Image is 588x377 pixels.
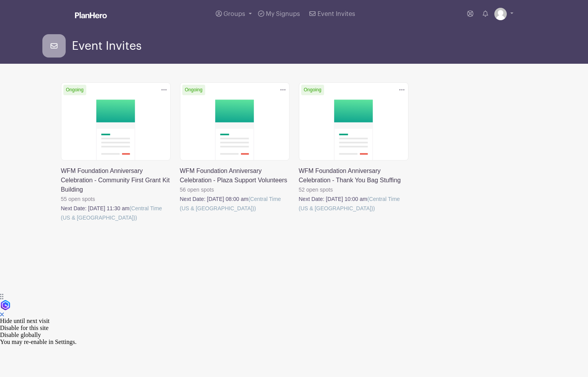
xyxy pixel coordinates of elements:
[75,12,107,18] img: logo_white-6c42ec7e38ccf1d336a20a19083b03d10ae64f83f12c07503d8b9e83406b4c7d.svg
[223,11,245,17] span: Groups
[494,8,507,20] img: default-ce2991bfa6775e67f084385cd625a349d9dcbb7a52a09fb2fda1e96e2d18dcdb.png
[318,11,355,17] span: Event Invites
[266,11,300,17] span: My Signups
[72,40,141,52] span: Event Invites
